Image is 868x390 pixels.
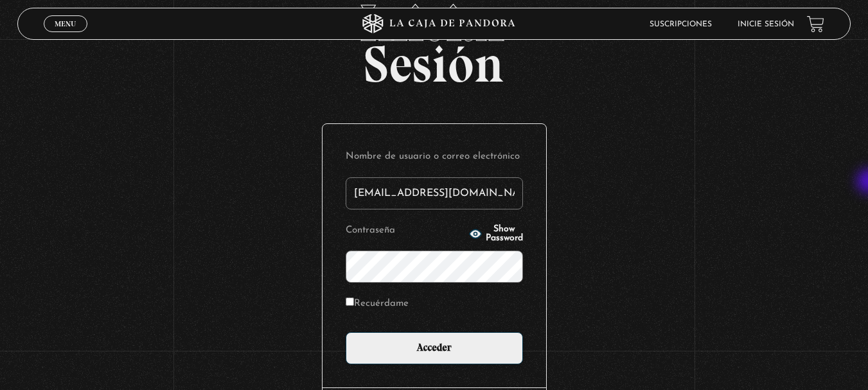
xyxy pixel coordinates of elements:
span: Menu [55,20,76,28]
input: Recuérdame [346,297,354,306]
input: Acceder [346,332,523,364]
span: Cerrar [50,31,80,40]
a: View your shopping cart [807,15,824,33]
label: Nombre de usuario o correo electrónico [346,147,523,167]
a: Suscripciones [650,21,712,28]
a: Inicie sesión [738,21,794,28]
button: Show Password [469,225,523,243]
label: Contraseña [346,221,465,241]
label: Recuérdame [346,294,409,314]
span: Show Password [486,225,523,243]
